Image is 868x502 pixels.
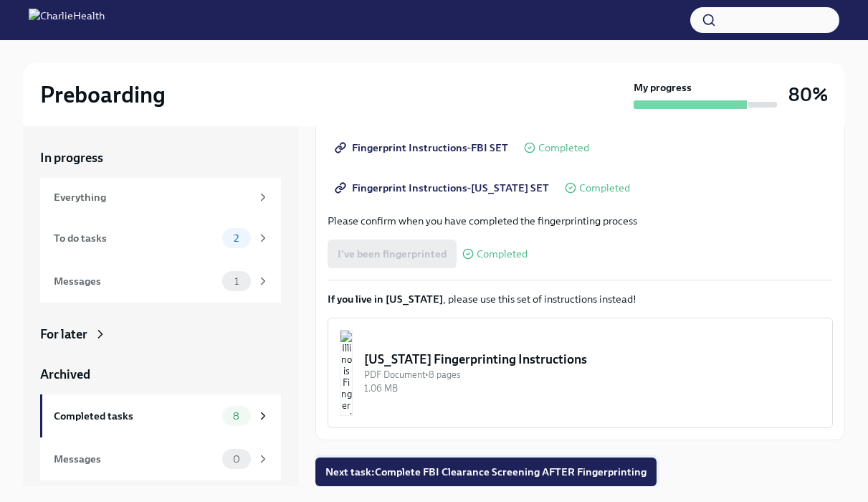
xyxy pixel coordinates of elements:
[40,178,281,217] a: Everything
[538,143,589,153] span: Completed
[328,292,833,306] p: , please use this set of instructions instead!
[40,366,281,383] a: Archived
[224,454,249,465] span: 0
[328,293,443,306] strong: If you live in [US_STATE]
[29,9,105,32] img: CharlieHealth
[40,217,281,260] a: To do tasks2
[40,149,281,166] a: In progress
[226,276,247,287] span: 1
[40,326,281,343] a: For later
[54,408,216,424] div: Completed tasks
[338,141,508,155] span: Fingerprint Instructions-FBI SET
[54,273,216,289] div: Messages
[315,458,657,486] button: Next task:Complete FBI Clearance Screening AFTER Fingerprinting
[364,382,821,395] div: 1.06 MB
[788,82,828,108] h3: 80%
[54,451,216,467] div: Messages
[634,80,692,95] strong: My progress
[225,233,247,244] span: 2
[364,368,821,382] div: PDF Document • 8 pages
[328,133,518,162] a: Fingerprint Instructions-FBI SET
[477,249,528,260] span: Completed
[40,394,281,437] a: Completed tasks8
[325,465,647,479] span: Next task : Complete FBI Clearance Screening AFTER Fingerprinting
[364,351,821,368] div: [US_STATE] Fingerprinting Instructions
[328,174,559,202] a: Fingerprint Instructions-[US_STATE] SET
[338,181,549,195] span: Fingerprint Instructions-[US_STATE] SET
[40,326,87,343] div: For later
[328,318,833,428] button: [US_STATE] Fingerprinting InstructionsPDF Document•8 pages1.06 MB
[40,260,281,303] a: Messages1
[40,80,166,109] h2: Preboarding
[40,437,281,480] a: Messages0
[224,411,248,422] span: 8
[340,330,353,416] img: Illinois Fingerprinting Instructions
[54,189,251,205] div: Everything
[54,230,216,246] div: To do tasks
[579,183,630,194] span: Completed
[328,214,833,228] p: Please confirm when you have completed the fingerprinting process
